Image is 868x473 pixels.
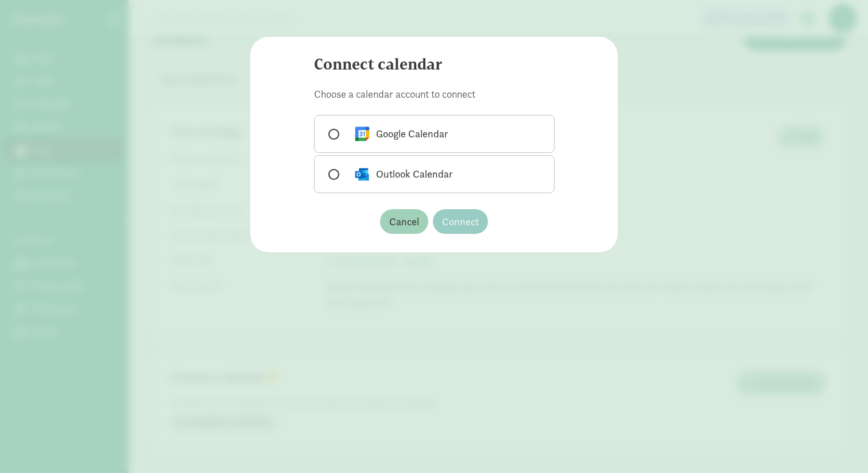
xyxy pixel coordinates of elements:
[314,55,555,74] h3: Connect calendar
[433,209,488,234] button: Connect
[380,209,428,234] button: Cancel
[353,125,448,143] div: Google Calendar
[811,418,868,473] iframe: Chat Widget
[442,214,479,229] span: Connect
[389,214,419,229] span: Cancel
[314,87,555,101] p: Choose a calendar account to connect
[353,165,453,183] div: Outlook Calendar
